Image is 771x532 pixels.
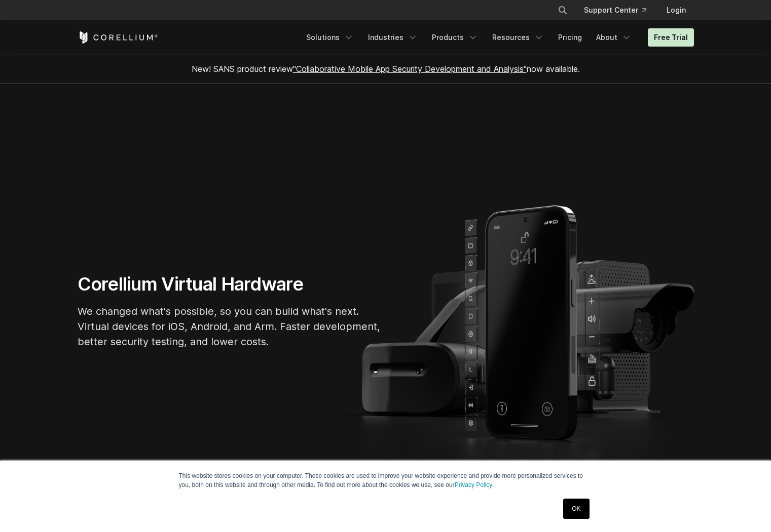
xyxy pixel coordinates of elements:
div: Navigation Menu [545,1,694,19]
a: Login [658,1,694,19]
button: Search [554,1,572,19]
a: Free Trial [648,28,694,47]
a: Industries [362,28,424,47]
a: Solutions [300,28,360,47]
p: We changed what's possible, so you can build what's next. Virtual devices for iOS, Android, and A... [78,304,382,349]
a: Privacy Policy. [455,481,494,488]
a: OK [563,499,589,519]
a: "Collaborative Mobile App Security Development and Analysis" [293,64,527,74]
div: Navigation Menu [300,28,694,47]
a: Corellium Home [78,31,158,44]
p: This website stores cookies on your computer. These cookies are used to improve your website expe... [179,471,593,489]
span: New! SANS product review now available. [192,64,580,74]
a: Products [426,28,484,47]
h1: Corellium Virtual Hardware [78,273,382,296]
a: About [590,28,638,47]
a: Support Center [576,1,654,19]
a: Resources [486,28,550,47]
a: Pricing [552,28,588,47]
